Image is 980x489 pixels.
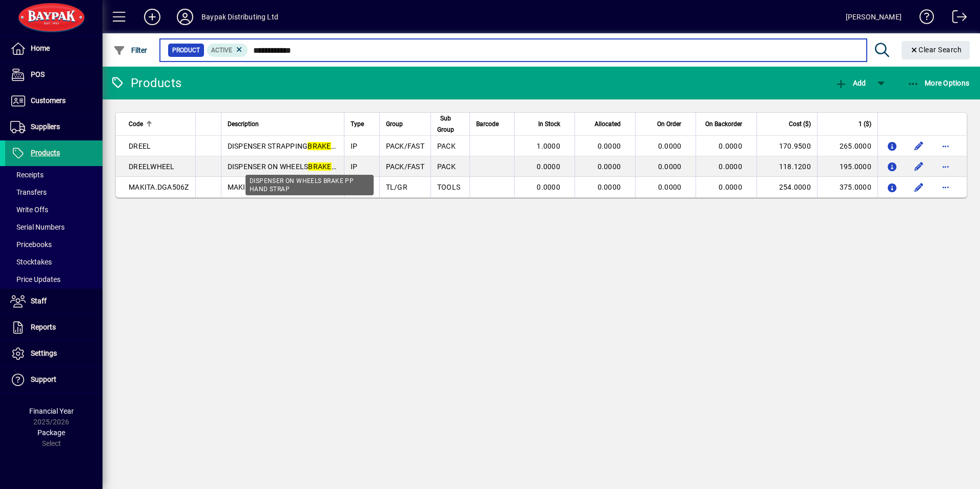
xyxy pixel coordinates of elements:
span: On Order [657,118,681,130]
div: Products [110,75,181,91]
span: Settings [31,349,57,357]
button: More options [937,179,954,195]
span: 0.0000 [658,142,682,150]
span: 1.0000 [537,142,560,150]
span: On Backorder [705,118,742,130]
div: DISPENSER ON WHEELS BRAKE PP HAND STRAP [246,175,374,195]
span: Cost ($) [789,118,811,130]
span: IP [351,142,358,150]
span: PACK [437,142,456,150]
span: 0.0000 [719,183,742,191]
a: Reports [5,315,103,340]
em: BRAKE [308,142,331,150]
span: Product [172,45,200,55]
span: Allocated [595,118,621,130]
em: BRAKE [308,162,331,171]
button: Clear [902,41,970,59]
span: 0.0000 [658,162,682,171]
span: Active [211,47,232,54]
div: Allocated [581,118,630,130]
span: Transfers [10,188,47,196]
span: IP [351,162,358,171]
span: Financial Year [29,407,74,415]
div: Sub Group [437,113,463,135]
a: Home [5,36,103,62]
a: Write Offs [5,201,103,218]
span: Pricebooks [10,240,52,249]
span: PACK/FAST [386,142,424,150]
div: Baypak Distributing Ltd [201,9,278,25]
a: Customers [5,88,103,114]
a: Staff [5,289,103,314]
span: Stocktakes [10,258,52,266]
span: Staff [31,297,47,305]
span: Package [37,429,65,437]
td: 170.9500 [757,136,817,156]
span: 1 ($) [859,118,871,130]
div: On Order [642,118,690,130]
span: Group [386,118,403,130]
button: Add [136,8,169,26]
button: More Options [905,74,972,92]
span: Customers [31,96,66,105]
a: Stocktakes [5,253,103,271]
span: 0.0000 [537,162,560,171]
div: On Backorder [702,118,751,130]
button: Profile [169,8,201,26]
a: Knowledge Base [912,2,934,35]
div: Barcode [476,118,508,130]
span: Serial Numbers [10,223,65,231]
a: Support [5,367,103,393]
span: DISPENSER STRAPPING PP HAND [228,142,362,150]
span: Filter [113,46,148,54]
a: Suppliers [5,114,103,140]
span: PACK [437,162,456,171]
span: 0.0000 [537,183,560,191]
div: [PERSON_NAME] [846,9,902,25]
span: 0.0000 [658,183,682,191]
td: 375.0000 [817,177,877,197]
span: Products [31,149,60,157]
td: 254.0000 [757,177,817,197]
button: More options [937,138,954,154]
span: Support [31,375,56,383]
span: More Options [907,79,970,87]
button: Edit [911,179,927,195]
button: Edit [911,138,927,154]
div: In Stock [521,118,569,130]
button: Filter [111,41,150,59]
a: Logout [945,2,967,35]
span: Suppliers [31,123,60,131]
button: Edit [911,158,927,175]
span: 0.0000 [598,162,621,171]
span: Receipts [10,171,44,179]
div: Type [351,118,373,130]
span: Home [31,44,50,52]
span: Clear Search [910,46,962,54]
span: Type [351,118,364,130]
span: 0.0000 [598,142,621,150]
span: PACK/FAST [386,162,424,171]
button: Add [832,74,868,92]
a: Serial Numbers [5,218,103,236]
span: In Stock [538,118,560,130]
span: TL/GR [386,183,407,191]
span: Write Offs [10,206,48,214]
mat-chip: Activation Status: Active [207,44,248,57]
span: 0.0000 [719,142,742,150]
span: Price Updates [10,275,60,283]
span: DISPENSER ON WHEELS PP HAND STRAP [228,162,387,171]
span: 0.0000 [598,183,621,191]
div: Group [386,118,424,130]
td: 265.0000 [817,136,877,156]
span: TOOLS [437,183,460,191]
a: Transfers [5,184,103,201]
span: Code [129,118,143,130]
span: DREELWHEEL [129,162,175,171]
a: Pricebooks [5,236,103,253]
div: Code [129,118,189,130]
span: 0.0000 [719,162,742,171]
a: POS [5,62,103,88]
span: Description [228,118,259,130]
span: MAKITA [MEDICAL_DATA] 125mm 18V SLIDE [228,183,398,191]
